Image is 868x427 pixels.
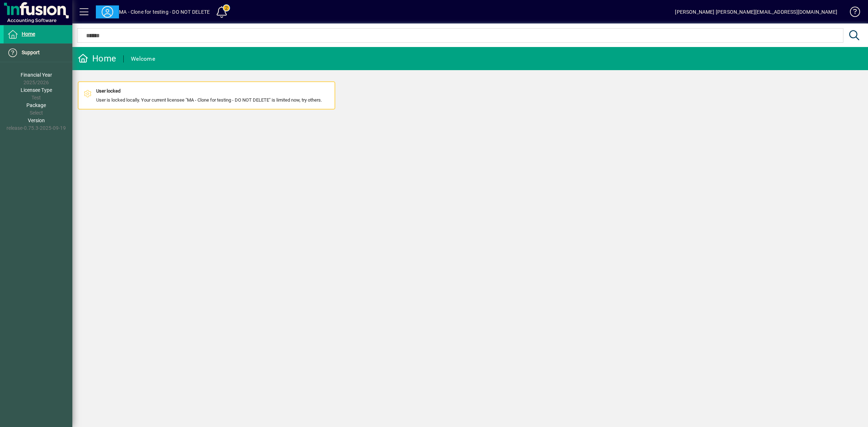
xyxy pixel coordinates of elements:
[26,102,46,108] span: Package
[119,6,210,18] div: MA - Clone for testing - DO NOT DELETE
[844,1,859,25] a: Knowledge Base
[28,118,45,123] span: Version
[4,44,72,62] a: Support
[21,87,52,93] span: Licensee Type
[22,50,40,55] span: Support
[96,5,119,18] button: Profile
[675,6,837,18] div: [PERSON_NAME] [PERSON_NAME][EMAIL_ADDRESS][DOMAIN_NAME]
[78,53,116,64] div: Home
[21,72,52,78] span: Financial Year
[22,31,35,37] span: Home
